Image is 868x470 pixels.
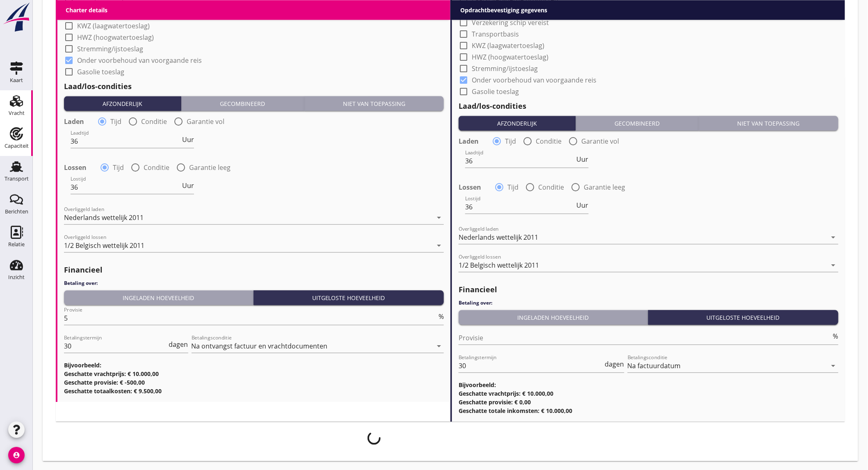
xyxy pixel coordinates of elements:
div: Ingeladen hoeveelheid [67,293,250,302]
button: Gecombineerd [576,116,699,131]
div: Inzicht [8,275,25,280]
label: Garantie leeg [584,183,625,191]
div: Na ontvangst factuur en vrachtdocumenten [192,342,328,350]
i: account_circle [8,447,25,463]
div: Niet van toepassing [702,119,835,128]
strong: Laden [64,117,84,126]
button: Uitgeloste hoeveelheid [254,290,444,305]
label: Conditie [536,137,562,145]
label: Stremming/ijstoeslag [472,64,538,73]
button: Ingeladen hoeveelheid [459,310,648,325]
div: 1/2 Belgisch wettelijk 2011 [64,242,144,249]
div: Nederlands wettelijk 2011 [64,214,144,221]
button: Niet van toepassing [304,96,444,111]
label: Conditie [538,183,564,191]
label: KWZ (laagwatertoeslag) [77,22,150,30]
label: Gasolie toeslag [77,68,124,76]
button: Afzonderlijk [64,96,181,111]
h2: Financieel [459,284,838,295]
div: Na factuurdatum [628,362,681,369]
h3: Geschatte totale inkomsten: € 10.000,00 [459,406,838,415]
label: Onder voorbehoud van voorgaande reis [77,56,202,64]
label: Onder voorbehoud van voorgaande reis [472,76,596,84]
h4: Betaling over: [459,299,838,307]
span: Uur [577,156,589,163]
div: Niet van toepassing [308,99,441,108]
div: Berichten [5,209,28,214]
div: % [831,333,838,339]
input: Laadtijd [465,154,575,167]
strong: Laden [459,137,479,145]
label: Stremming/ijstoeslag [77,45,143,53]
div: Gecombineerd [579,119,695,128]
button: Afzonderlijk [459,116,576,131]
label: Gasolie toeslag [472,87,519,96]
h3: Geschatte provisie: € 0,00 [459,398,838,406]
h3: Bijvoorbeeld: [64,361,444,369]
input: Lostijd [465,200,575,213]
h3: Geschatte vrachtprijs: € 10.000,00 [459,389,838,398]
i: arrow_drop_down [829,260,838,270]
h3: Bijvoorbeeld: [459,381,838,389]
div: Afzonderlijk [67,99,178,108]
div: % [437,313,444,320]
input: Betalingstermijn [459,359,603,372]
label: Tijd [110,117,121,126]
button: Ingeladen hoeveelheid [64,290,254,305]
label: HWZ (hoogwatertoeslag) [77,33,154,41]
input: Provisie [459,331,831,344]
div: Uitgeloste hoeveelheid [257,293,441,302]
button: Uitgeloste hoeveelheid [648,310,839,325]
h2: Financieel [64,264,444,275]
label: Tijd [505,137,516,145]
i: arrow_drop_down [434,213,444,222]
i: arrow_drop_down [829,232,838,242]
h3: Geschatte totaalkosten: € 9.500,00 [64,387,444,395]
div: Gecombineerd [185,99,300,108]
span: Uur [577,202,589,209]
strong: Lossen [459,183,481,191]
div: dagen [603,361,624,367]
div: Kaart [10,78,23,83]
input: Laadtijd [71,135,180,148]
label: Conditie [141,117,167,126]
span: Uur [182,182,194,189]
div: Nederlands wettelijk 2011 [459,234,538,241]
div: dagen [167,341,188,348]
div: Vracht [9,110,25,116]
div: Capaciteit [5,143,29,149]
input: Betalingstermijn [64,339,167,353]
label: Garantie vol [581,137,619,145]
div: Transport [5,176,29,181]
label: Transportbasis [472,30,519,38]
button: Niet van toepassing [699,116,838,131]
i: arrow_drop_down [434,241,444,250]
i: arrow_drop_down [829,361,838,371]
label: Garantie leeg [189,163,231,172]
button: Gecombineerd [181,96,304,111]
strong: Lossen [64,163,87,172]
h2: Laad/los-condities [64,81,444,92]
label: Verzekering schip vereist [472,18,549,27]
img: logo-small.a267ee39.svg [2,2,31,32]
i: arrow_drop_down [434,341,444,351]
span: Uur [182,136,194,143]
label: Transportbasis [77,10,124,18]
h3: Geschatte vrachtprijs: € 10.000,00 [64,369,444,378]
input: Lostijd [71,181,180,194]
label: Conditie [144,163,169,172]
label: HWZ (hoogwatertoeslag) [472,53,548,61]
h3: Geschatte provisie: € -500,00 [64,378,444,387]
div: Relatie [8,242,25,247]
label: KWZ (laagwatertoeslag) [472,41,544,50]
label: Tijd [113,163,124,172]
div: Afzonderlijk [462,119,572,128]
label: Garantie vol [187,117,224,126]
div: Ingeladen hoeveelheid [462,313,644,322]
div: 1/2 Belgisch wettelijk 2011 [459,261,539,269]
h4: Betaling over: [64,280,444,287]
div: Uitgeloste hoeveelheid [651,313,836,322]
h2: Laad/los-condities [459,101,838,112]
label: Tijd [507,183,519,191]
label: Zon- feestdagen varen/laden/lossen [472,7,583,15]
